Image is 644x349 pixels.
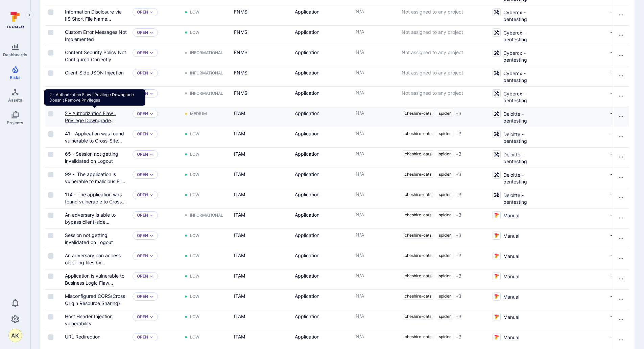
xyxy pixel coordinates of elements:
[613,87,629,107] div: Cell for
[503,8,538,23] span: Cybercx - pentesting
[295,8,350,15] div: Application
[130,66,181,86] div: Cell for Status
[292,66,353,86] div: Cell for Asset Type
[402,313,434,320] a: cheshire-cats
[65,70,124,75] a: Client-Side JSON Injection
[149,91,153,95] button: Expand dropdown
[149,10,153,14] button: Expand dropdown
[7,120,23,125] span: Projects
[613,26,629,46] div: Cell for
[231,5,292,25] div: Cell for Asset
[439,192,451,197] span: spider
[149,112,153,116] button: Expand dropdown
[181,46,231,66] div: Cell for Severity
[616,9,626,20] button: Row actions menu
[356,8,396,15] p: N/A
[48,70,53,76] span: Select row
[616,294,626,305] button: Row actions menu
[295,49,350,56] div: Application
[8,97,22,103] span: Assets
[616,274,626,284] button: Row actions menu
[137,50,148,56] p: Open
[231,127,292,147] div: Cell for Asset
[616,152,626,162] button: Row actions menu
[503,89,538,104] span: Cybercx - pentesting
[616,70,626,81] button: Row actions menu
[455,333,461,340] span: + 3
[48,30,53,35] span: Select row
[137,131,148,137] p: Open
[405,172,431,177] span: cheshire-cats
[570,87,607,107] div: Cell for Exploit available
[353,5,399,25] div: Cell for Asset context
[149,234,153,238] button: Expand dropdown
[405,334,431,339] span: cheshire-cats
[436,272,454,279] a: spider
[65,212,116,239] a: An adversary is able to bypass client-side restriction and elevate privileges
[356,89,396,96] p: N/A
[181,107,231,127] div: Cell for Severity
[353,46,399,66] div: Cell for Asset context
[439,212,451,217] span: spider
[65,293,125,306] a: Misconfigured CORS(Cross Origin Resource Sharing)
[234,212,245,218] a: ITAM
[402,90,463,96] span: Not assigned to any project
[149,254,153,258] button: Expand dropdown
[402,130,434,137] a: cheshire-cats
[436,171,454,178] a: spider
[45,46,62,66] div: Cell for selection
[137,30,148,35] p: Open
[402,150,434,157] a: cheshire-cats
[137,213,148,218] button: Open
[62,87,130,107] div: Cell for Vulnerability
[295,89,350,96] div: Application
[8,329,22,342] div: Arun Kundu
[181,87,231,107] div: Cell for Severity
[399,46,490,66] div: Cell for Projects
[137,9,148,15] p: Open
[234,232,245,238] a: ITAM
[405,253,431,258] span: cheshire-cats
[65,232,113,245] a: Session not getting invalidated on Logout
[45,66,62,86] div: Cell for selection
[62,26,130,46] div: Cell for Vulnerability
[190,30,199,35] div: Low
[48,9,53,15] span: Select row
[436,211,454,218] a: spider
[234,253,245,258] a: ITAM
[616,253,626,264] button: Row actions menu
[137,192,148,198] button: Open
[353,66,399,86] div: Cell for Asset context
[137,274,148,279] p: Open
[149,315,153,319] button: Expand dropdown
[181,66,231,86] div: Cell for Severity
[541,66,570,86] div: Cell for Fix available
[130,5,181,25] div: Cell for Status
[405,111,431,116] span: cheshire-cats
[439,131,451,136] span: spider
[65,273,124,300] a: Application is vulnerable to Business Logic Flaw (Hardware/Hardware Assets /All Assets)
[45,127,62,147] div: Cell for selection
[149,152,153,156] button: Expand dropdown
[181,26,231,46] div: Cell for Severity
[399,66,490,86] div: Cell for Projects
[455,110,461,117] span: + 3
[402,171,434,178] a: cheshire-cats
[137,111,148,116] button: Open
[570,107,607,127] div: Cell for Exploit available
[65,313,113,326] a: Host Header Injection vulnerability​
[439,293,451,299] span: spider
[130,87,181,107] div: Cell for Status
[65,192,127,233] a: 114 - The application was found vulnerable to Cross-Site Request Forgery (CSRF)- [Administration ...
[149,30,153,35] button: Expand dropdown
[616,131,626,142] button: Row actions menu
[27,12,32,18] i: Expand navigation menu
[541,5,570,25] div: Cell for Fix available
[231,66,292,86] div: Cell for Asset
[455,272,461,279] span: + 3
[137,253,148,259] button: Open
[402,292,434,300] a: cheshire-cats
[231,107,292,127] div: Cell for Asset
